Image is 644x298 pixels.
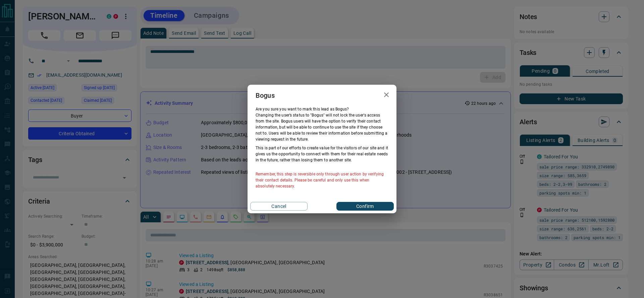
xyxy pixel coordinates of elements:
button: Cancel [250,202,308,211]
p: Are you sure you want to mark this lead as Bogus ? [256,106,388,112]
button: Confirm [336,202,394,211]
p: Remember, this step is reversible only through user action by verifying their contact details. Pl... [256,171,388,189]
h2: Bogus [248,85,283,106]
p: This is part of our efforts to create value for the visitors of our site and it gives us the oppo... [256,145,388,163]
p: Changing the user’s status to "Bogus" will not lock the user's access from the site. Bogus users ... [256,112,388,142]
